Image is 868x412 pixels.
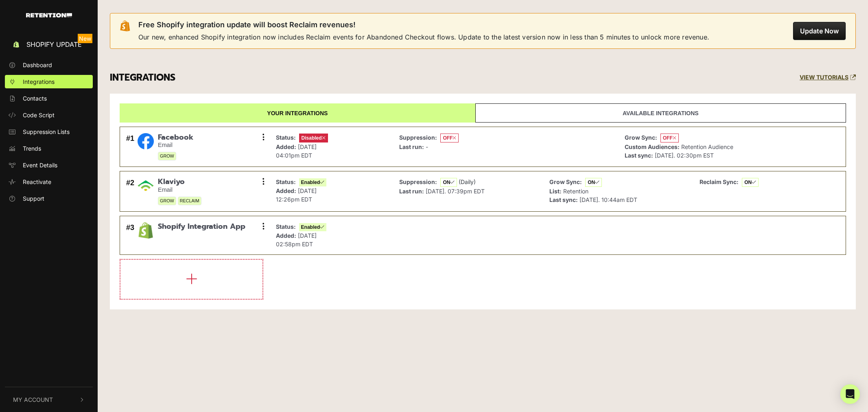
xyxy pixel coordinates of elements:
[276,232,296,239] strong: Added:
[426,188,485,195] span: [DATE]. 07:39pm EDT
[120,103,475,123] a: Your integrations
[126,133,134,161] div: #1
[158,152,176,160] span: GROW
[178,197,201,205] span: RECLAIM
[23,111,55,119] span: Code Script
[625,152,653,159] strong: Last sync:
[158,197,176,205] span: GROW
[549,178,582,185] strong: Grow Sync:
[138,222,154,239] img: Shopify Integration App
[158,142,193,149] small: Email
[276,143,317,159] span: [DATE] 04:01pm EDT
[299,223,327,231] span: Enabled
[5,58,93,72] a: Dashboard
[742,178,759,187] span: ON
[793,22,846,40] button: Update Now
[158,133,193,142] span: Facebook
[138,32,709,42] span: Our new, enhanced Shopify integration now includes Reclaim events for Abandoned Checkout flows. U...
[23,39,85,49] span: Shopify Update
[549,188,562,195] strong: List:
[158,222,245,231] span: Shopify Integration App
[700,178,739,185] strong: Reclaim Sync:
[660,134,679,142] span: OFF
[138,133,154,149] img: Facebook
[475,103,846,123] a: Available integrations
[138,20,356,30] span: Free Shopify integration update will boost Reclaim revenues!
[459,178,476,185] span: (Daily)
[138,178,154,194] img: Klaviyo
[426,143,428,150] span: -
[78,34,92,43] span: New
[840,384,860,404] div: Open Intercom Messenger
[299,178,327,186] span: Enabled
[563,188,588,195] span: Retention
[5,108,93,122] a: Code Script
[126,222,134,248] div: #3
[399,188,424,195] strong: Last run:
[158,186,201,193] small: Email
[299,134,328,142] span: Disabled
[13,395,53,404] span: My Account
[276,178,296,185] strong: Status:
[5,142,93,155] a: Trends
[126,178,134,205] div: #2
[23,61,52,69] span: Dashboard
[625,134,657,141] strong: Grow Sync:
[158,178,201,186] span: Klaviyo
[549,196,578,203] strong: Last sync:
[440,134,459,142] span: OFF
[800,74,856,81] a: VIEW TUTORIALS
[26,13,72,18] img: Retention.com
[399,134,437,141] strong: Suppression:
[399,143,424,150] strong: Last run:
[5,158,93,172] a: Event Details
[681,143,733,150] span: Retention Audience
[23,194,44,203] span: Support
[276,232,317,248] span: [DATE] 02:58pm EDT
[625,143,680,150] strong: Custom Audiences:
[579,196,637,203] span: [DATE]. 10:44am EDT
[276,187,296,194] strong: Added:
[110,72,175,83] h3: INTEGRATIONS
[5,387,93,412] button: My Account
[23,161,57,169] span: Event Details
[276,134,296,141] strong: Status:
[23,94,47,103] span: Contacts
[5,75,93,88] a: Integrations
[5,125,93,138] a: Suppression Lists
[23,144,41,153] span: Trends
[23,77,55,86] span: Integrations
[440,178,457,187] span: ON
[5,34,93,55] a: Shopify Update
[276,223,296,230] strong: Status:
[585,178,602,187] span: ON
[5,175,93,188] a: Reactivate
[399,178,437,185] strong: Suppression:
[5,192,93,205] a: Support
[655,152,714,159] span: [DATE]. 02:30pm EST
[276,143,296,150] strong: Added:
[23,178,51,186] span: Reactivate
[23,127,70,136] span: Suppression Lists
[5,92,93,105] a: Contacts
